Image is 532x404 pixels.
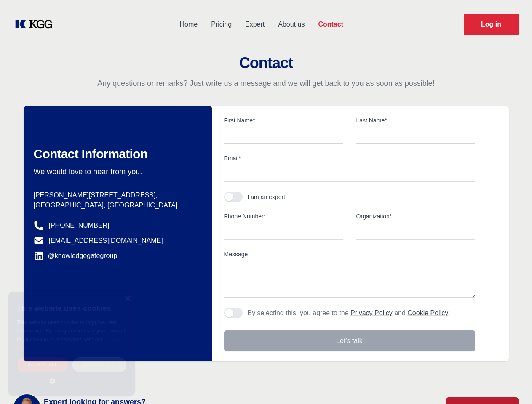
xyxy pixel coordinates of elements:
[17,357,68,372] div: Accept all
[13,18,59,31] a: KOL Knowledge Platform: Talk to Key External Experts (KEE)
[124,296,131,302] div: Close
[34,200,199,210] p: [GEOGRAPHIC_DATA], [GEOGRAPHIC_DATA]
[10,78,522,88] p: Any questions or remarks? Just write us a message and we will get back to you as soon as possible!
[224,330,475,351] button: Let's talk
[224,116,343,125] label: First Name*
[49,221,110,231] a: [PHONE_NUMBER]
[49,236,163,246] a: [EMAIL_ADDRESS][DOMAIN_NAME]
[271,13,311,35] a: About us
[224,154,475,162] label: Email*
[17,319,125,343] span: This website uses cookies to improve user experience. By using our website you consent to all coo...
[350,309,393,316] a: Privacy Policy
[248,193,286,201] div: I am an expert
[34,190,199,200] p: [PERSON_NAME][STREET_ADDRESS],
[311,13,350,35] a: Contact
[224,212,343,221] label: Phone Number*
[34,251,118,261] a: @knowledgegategroup
[248,308,450,318] p: By selecting this, you agree to the and .
[10,55,522,72] h2: Contact
[356,116,475,125] label: Last Name*
[204,13,238,35] a: Pricing
[356,212,475,221] label: Organization*
[72,357,126,372] div: Decline all
[238,13,271,35] a: Expert
[490,364,532,404] iframe: Chat Widget
[34,146,199,162] h2: Contact Information
[34,167,199,177] p: We would love to hear from you.
[407,309,448,316] a: Cookie Policy
[224,250,475,258] label: Message
[17,298,126,318] div: This website uses cookies
[17,337,120,351] a: Cookie Policy
[464,14,519,35] a: Request Demo
[173,13,204,35] a: Home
